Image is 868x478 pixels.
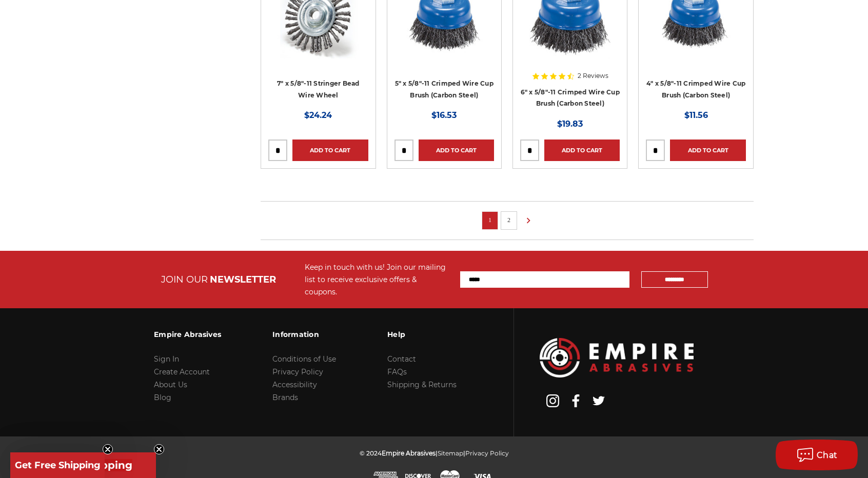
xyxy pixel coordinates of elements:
a: 7" x 5/8"-11 Stringer Bead Wire Wheel [277,79,360,99]
h3: Empire Abrasives [154,324,221,345]
span: Chat [817,450,838,460]
div: Get Free ShippingClose teaser [10,452,156,478]
a: Accessibility [272,380,317,389]
a: Sitemap [438,449,463,457]
a: Shipping & Returns [387,380,457,389]
span: $19.83 [557,119,583,129]
a: Privacy Policy [272,367,323,376]
span: NEWSLETTER [210,274,276,285]
a: Add to Cart [670,140,745,161]
button: Chat [776,440,858,470]
button: Close teaser [103,444,113,454]
span: JOIN OUR [161,274,208,285]
span: Get Free Shipping [15,460,101,471]
a: About Us [154,380,187,389]
a: 1 [485,214,495,226]
span: $16.53 [431,110,457,120]
a: 4" x 5/8"-11 Crimped Wire Cup Brush (Carbon Steel) [646,79,745,99]
a: Add to Cart [419,140,494,161]
span: $11.56 [684,110,708,120]
a: Add to Cart [292,140,368,161]
a: 2 [504,214,514,226]
a: Sign In [154,354,179,364]
span: Empire Abrasives [382,449,436,457]
img: Empire Abrasives Logo Image [540,338,694,377]
button: Close teaser [154,444,164,454]
a: Conditions of Use [272,354,336,364]
a: Blog [154,393,171,402]
a: 5" x 5/8"-11 Crimped Wire Cup Brush (Carbon Steel) [395,79,494,99]
div: Keep in touch with us! Join our mailing list to receive exclusive offers & coupons. [305,261,450,298]
a: Add to Cart [544,140,620,161]
a: Brands [272,393,298,402]
span: $24.24 [304,110,332,120]
div: Get Free ShippingClose teaser [10,452,105,478]
p: © 2024 | | [360,447,509,460]
a: 6" x 5/8"-11 Crimped Wire Cup Brush (Carbon Steel) [521,88,620,108]
a: Contact [387,354,416,364]
span: 2 Reviews [578,73,608,79]
a: Create Account [154,367,210,376]
h3: Help [387,324,457,345]
a: FAQs [387,367,407,376]
h3: Information [272,324,336,345]
a: Privacy Policy [465,449,509,457]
